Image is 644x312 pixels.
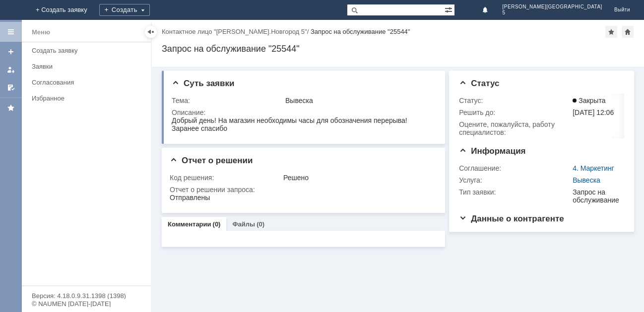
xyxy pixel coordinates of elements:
[445,4,454,14] span: Расширенный поиск
[28,75,149,90] a: Согласования
[573,164,614,172] a: 4. Маркетинг
[32,47,145,54] div: Создать заявку
[162,28,307,35] a: Контактное лицо "[PERSON_NAME].Новгород 5"
[459,176,571,184] div: Услуга:
[459,164,571,172] div: Соглашение:
[573,188,620,204] div: Запрос на обслуживание
[168,220,211,228] a: Комментарии
[503,4,602,10] span: [PERSON_NAME][GEOGRAPHIC_DATA]
[459,120,571,136] div: Oцените, пожалуйста, работу специалистов:
[573,108,614,116] span: [DATE] 12:06
[605,26,617,38] div: Добавить в избранное
[170,174,281,182] div: Код решения:
[170,186,435,194] div: Отчет о решении запроса:
[232,220,255,228] a: Файлы
[573,97,605,104] span: Закрыта
[459,146,525,156] span: Информация
[32,293,141,299] div: Версия: 4.18.0.9.31.1398 (1398)
[283,174,433,182] div: Решено
[3,44,19,60] a: Создать заявку
[285,97,433,104] div: Вывеска
[459,97,571,104] div: Статус:
[32,95,134,102] div: Избранное
[459,188,571,196] div: Тип заявки:
[145,26,157,38] div: Скрыть меню
[213,220,221,228] div: (0)
[32,79,145,86] div: Согласования
[459,214,564,223] span: Данные о контрагенте
[99,4,150,16] div: Создать
[172,79,234,88] span: Суть заявки
[172,97,283,104] div: Тема:
[311,28,410,35] div: Запрос на обслуживание "25544"
[257,220,264,228] div: (0)
[32,63,145,70] div: Заявки
[3,80,19,96] a: Мои согласования
[32,301,141,307] div: © NAUMEN [DATE]-[DATE]
[28,43,149,58] a: Создать заявку
[162,28,311,35] div: /
[573,176,600,184] a: Вывеска
[503,10,602,16] span: 5
[622,26,634,38] div: Сделать домашней страницей
[3,62,19,78] a: Мои заявки
[172,108,435,116] div: Описание:
[28,59,149,74] a: Заявки
[170,156,253,165] span: Отчет о решении
[459,79,499,88] span: Статус
[162,44,634,54] div: Запрос на обслуживание "25544"
[32,26,50,38] div: Меню
[459,108,571,116] div: Решить до:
